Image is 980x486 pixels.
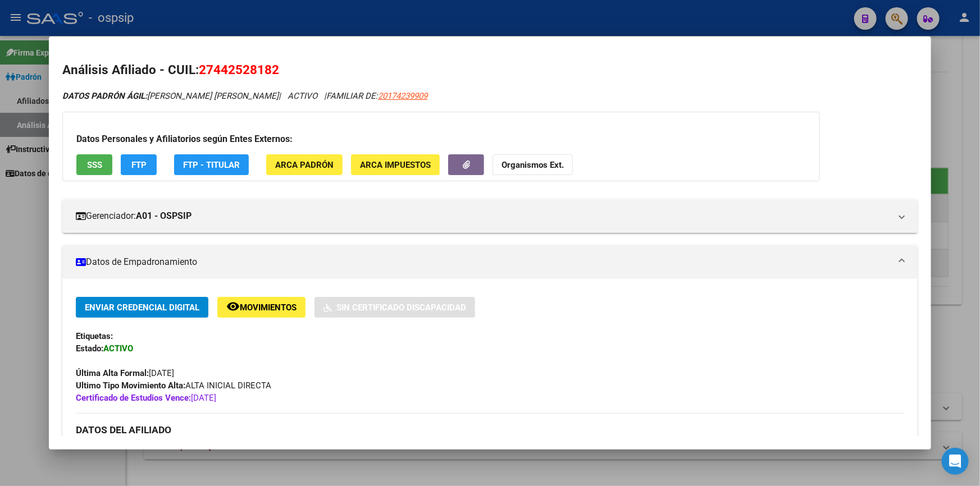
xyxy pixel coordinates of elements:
[360,160,431,170] span: ARCA Impuestos
[62,91,427,101] i: | ACTIVO |
[62,245,918,279] mat-expansion-panel-header: Datos de Empadronamiento
[942,448,969,475] div: Open Intercom Messenger
[326,91,427,101] span: FAMILIAR DE:
[199,62,279,77] span: 27442528182
[266,154,343,175] button: ARCA Padrón
[378,91,427,101] span: 20174239909
[314,297,475,318] button: Sin Certificado Discapacidad
[76,297,208,318] button: Enviar Credencial Digital
[502,160,564,170] strong: Organismos Ext.
[62,91,147,101] strong: DATOS PADRÓN ÁGIL:
[76,132,806,146] h3: Datos Personales y Afiliatorios según Entes Externos:
[85,302,199,313] span: Enviar Credencial Digital
[275,160,334,170] span: ARCA Padrón
[493,154,573,175] button: Organismos Ext.
[217,297,306,318] button: Movimientos
[76,154,112,175] button: SSS
[76,209,891,223] mat-panel-title: Gerenciador:
[226,300,240,313] mat-icon: remove_red_eye
[76,380,271,391] span: ALTA INICIAL DIRECTA
[76,380,185,391] strong: Ultimo Tipo Movimiento Alta:
[62,91,279,101] span: [PERSON_NAME] [PERSON_NAME]
[131,160,147,170] span: FTP
[62,199,918,233] mat-expansion-panel-header: Gerenciador:A01 - OSPSIP
[240,302,297,313] span: Movimientos
[351,154,440,175] button: ARCA Impuestos
[336,302,466,313] span: Sin Certificado Discapacidad
[76,393,191,403] strong: Certificado de Estudios Vence:
[87,160,102,170] span: SSS
[76,424,904,436] h3: DATOS DEL AFILIADO
[103,343,133,354] strong: ACTIVO
[183,160,240,170] span: FTP - Titular
[76,255,891,269] mat-panel-title: Datos de Empadronamiento
[76,331,113,341] strong: Etiquetas:
[174,154,249,175] button: FTP - Titular
[76,368,149,378] strong: Última Alta Formal:
[76,393,216,403] span: [DATE]
[136,209,192,223] strong: A01 - OSPSIP
[76,343,103,354] strong: Estado:
[62,61,918,80] h2: Análisis Afiliado - CUIL:
[121,154,157,175] button: FTP
[76,368,174,378] span: [DATE]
